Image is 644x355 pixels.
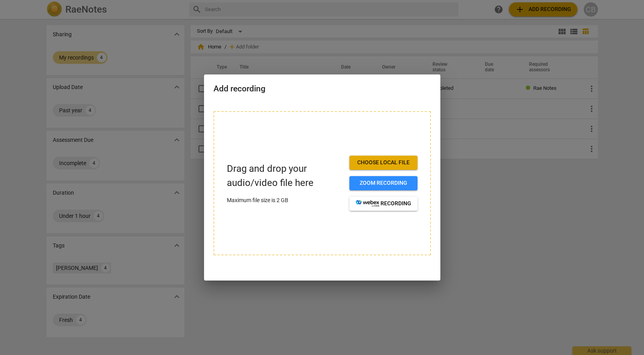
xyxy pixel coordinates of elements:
h2: Add recording [213,84,431,94]
span: recording [356,200,411,208]
p: Drag and drop your audio/video file here [227,162,343,190]
button: recording [349,197,418,211]
button: Zoom recording [349,176,418,190]
button: Choose local file [349,156,418,170]
p: Maximum file size is 2 GB [227,196,343,204]
span: Choose local file [356,159,411,167]
span: Zoom recording [356,179,411,187]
